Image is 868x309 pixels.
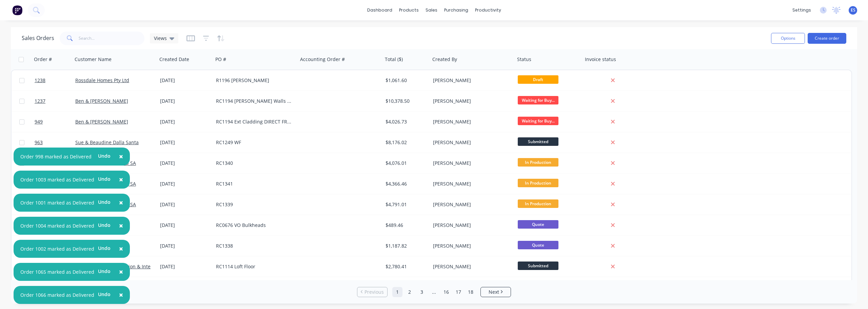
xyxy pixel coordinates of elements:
[94,289,114,300] button: Undo
[357,289,387,295] a: Previous page
[35,77,45,84] span: 1238
[216,139,291,146] div: RC1249 WF
[112,172,130,188] button: Close
[386,222,426,229] div: $489.46
[386,118,426,125] div: $4,026.73
[160,98,211,104] div: [DATE]
[518,158,558,167] span: In Production
[215,56,226,63] div: PO #
[119,221,123,230] span: ×
[466,287,476,297] a: Page 18
[94,243,114,253] button: Undo
[518,137,558,146] span: Submitted
[160,180,211,187] div: [DATE]
[160,222,211,229] div: [DATE]
[34,56,52,63] div: Order #
[386,160,426,167] div: $4,076.01
[35,139,43,146] span: 963
[119,267,123,276] span: ×
[119,198,123,207] span: ×
[453,287,463,297] a: Page 17
[94,151,114,161] button: Undo
[112,241,130,257] button: Close
[518,179,558,187] span: In Production
[441,5,472,15] div: purchasing
[75,118,128,125] a: Ben & [PERSON_NAME]
[364,5,396,15] a: dashboard
[433,180,508,187] div: [PERSON_NAME]
[808,33,846,44] button: Create order
[35,132,75,153] a: 963
[433,263,508,270] div: [PERSON_NAME]
[216,180,291,187] div: RC1341
[789,5,814,15] div: settings
[20,268,94,275] div: Order 1065 marked as Delivered
[396,5,422,15] div: products
[154,35,167,42] span: Views
[481,289,511,295] a: Next page
[12,5,22,15] img: Factory
[119,152,123,161] span: ×
[119,175,123,184] span: ×
[432,56,457,63] div: Created By
[216,243,291,249] div: RC1338
[386,243,426,249] div: $1,187.82
[216,118,291,125] div: RC1194 Ext Cladding DIRECT FROM [PERSON_NAME]
[386,139,426,146] div: $8,176.02
[216,98,291,104] div: RC1194 [PERSON_NAME] Walls DIRECT FROM [PERSON_NAME]
[518,241,558,249] span: Quote
[518,199,558,208] span: In Production
[112,218,130,234] button: Close
[35,118,43,125] span: 949
[386,263,426,270] div: $2,780.41
[75,56,112,63] div: Customer Name
[160,118,211,125] div: [DATE]
[216,77,291,84] div: R1196 [PERSON_NAME]
[386,77,426,84] div: $1,061.60
[441,287,451,297] a: Page 16
[20,199,94,206] div: Order 1001 marked as Delivered
[112,149,130,165] button: Close
[433,98,508,104] div: [PERSON_NAME]
[518,117,558,125] span: Waiting for Buy...
[160,77,211,84] div: [DATE]
[20,222,94,229] div: Order 1004 marked as Delivered
[489,289,499,295] span: Next
[35,70,75,91] a: 1238
[20,245,94,252] div: Order 1002 marked as Delivered
[433,222,508,229] div: [PERSON_NAME]
[433,160,508,167] div: [PERSON_NAME]
[20,153,92,160] div: Order 998 marked as Delivered
[20,176,94,183] div: Order 1003 marked as Delivered
[216,263,291,270] div: RC1114 Loft Floor
[94,220,114,230] button: Undo
[112,195,130,211] button: Close
[94,266,114,276] button: Undo
[75,139,139,146] a: Sue & Beaudine Dalla Santa
[517,56,531,63] div: Status
[112,264,130,280] button: Close
[300,56,345,63] div: Accounting Order #
[160,139,211,146] div: [DATE]
[160,201,211,208] div: [DATE]
[112,287,130,303] button: Close
[94,174,114,184] button: Undo
[354,287,514,297] ul: Pagination
[75,77,129,83] a: Rossdale Homes Pty Ltd
[35,112,75,132] a: 949
[851,7,855,13] span: ES
[433,139,508,146] div: [PERSON_NAME]
[386,98,426,104] div: $10,378.50
[35,91,75,111] a: 1237
[386,201,426,208] div: $4,791.01
[771,33,805,44] button: Options
[392,287,402,297] a: Page 1 is your current page
[20,291,94,298] div: Order 1066 marked as Delivered
[585,56,616,63] div: Invoice status
[433,243,508,249] div: [PERSON_NAME]
[417,287,427,297] a: Page 3
[385,56,403,63] div: Total ($)
[518,262,558,270] span: Submitted
[405,287,415,297] a: Page 2
[160,160,211,167] div: [DATE]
